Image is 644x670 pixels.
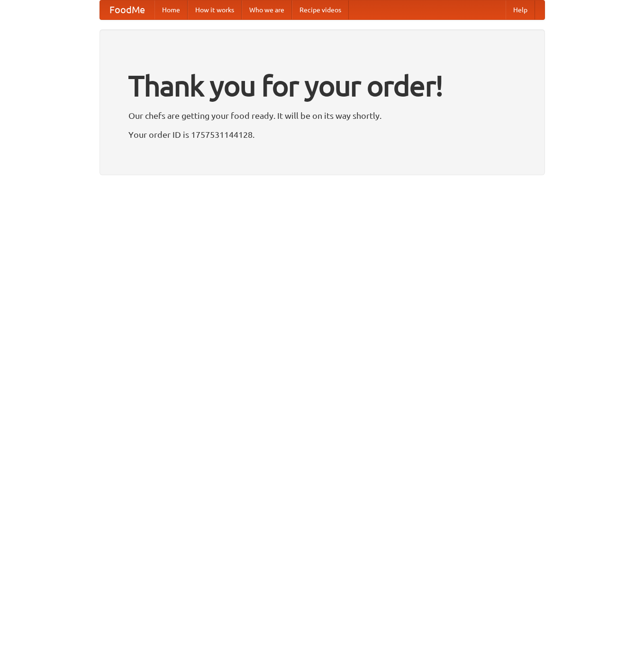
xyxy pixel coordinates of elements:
a: How it works [188,0,242,19]
h1: Thank you for your order! [128,63,516,108]
a: Home [154,0,188,19]
a: FoodMe [100,0,154,19]
a: Who we are [242,0,292,19]
p: Our chefs are getting your food ready. It will be on its way shortly. [128,108,516,123]
p: Your order ID is 1757531144128. [128,127,516,142]
a: Recipe videos [292,0,349,19]
a: Help [506,0,535,19]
